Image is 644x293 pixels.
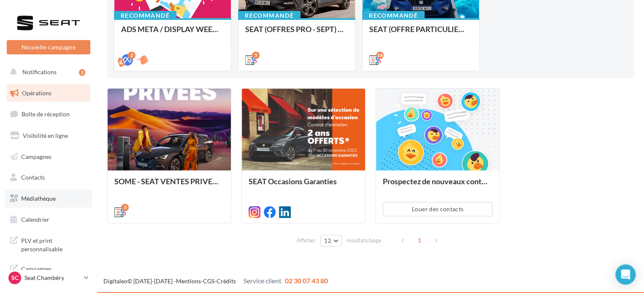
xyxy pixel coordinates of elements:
[5,84,92,102] a: Opérations
[103,277,328,285] span: © [DATE]-[DATE] - - -
[21,263,87,281] span: Campagnes DataOnDemand
[24,274,81,282] p: Seat Chambéry
[285,277,328,285] span: 02 30 07 43 80
[5,260,92,285] a: Campagnes DataOnDemand
[22,110,70,118] span: Boîte de réception
[22,68,57,75] span: Notifications
[252,51,260,59] div: 5
[369,25,472,42] div: SEAT (OFFRE PARTICULIER - SEPT) - SOCIAL MEDIA
[5,148,92,166] a: Campagnes
[238,11,300,20] div: Recommandé
[7,270,90,286] a: SC Seat Chambéry
[5,190,92,207] a: Médiathèque
[128,51,135,59] div: 2
[121,204,129,211] div: 3
[324,237,331,244] span: 12
[22,89,51,97] span: Opérations
[5,105,92,123] a: Boîte de réception
[362,11,425,20] div: Recommandé
[346,237,382,245] span: résultats/page
[376,51,384,59] div: 16
[7,40,90,54] button: Nouvelle campagne
[244,277,281,285] span: Service client
[21,195,56,202] span: Médiathèque
[413,234,426,247] span: 1
[21,216,49,223] span: Calendrier
[5,231,92,256] a: PLV et print personnalisable
[11,274,19,282] span: SC
[249,177,358,194] div: SEAT Occasions Garanties
[21,153,51,160] span: Campagnes
[216,277,236,285] a: Crédits
[21,174,45,181] span: Contacts
[5,63,89,81] button: Notifications 3
[121,25,224,42] div: ADS META / DISPLAY WEEK-END Extraordinaire (JPO) Septembre 2025
[297,237,316,245] span: Afficher
[114,11,176,20] div: Recommandé
[5,211,92,228] a: Calendrier
[615,264,636,285] div: Open Intercom Messenger
[383,202,492,216] button: Louer des contacts
[203,277,214,285] a: CGS
[114,177,224,194] div: SOME - SEAT VENTES PRIVEES
[103,277,127,285] a: Digitaleo
[320,235,342,247] button: 12
[245,25,348,42] div: SEAT (OFFRES PRO - SEPT) - SOCIAL MEDIA
[23,132,68,139] span: Visibilité en ligne
[5,169,92,186] a: Contacts
[176,277,201,285] a: Mentions
[383,177,492,194] div: Prospectez de nouveaux contacts
[79,69,85,76] div: 3
[5,127,92,145] a: Visibilité en ligne
[21,235,87,253] span: PLV et print personnalisable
